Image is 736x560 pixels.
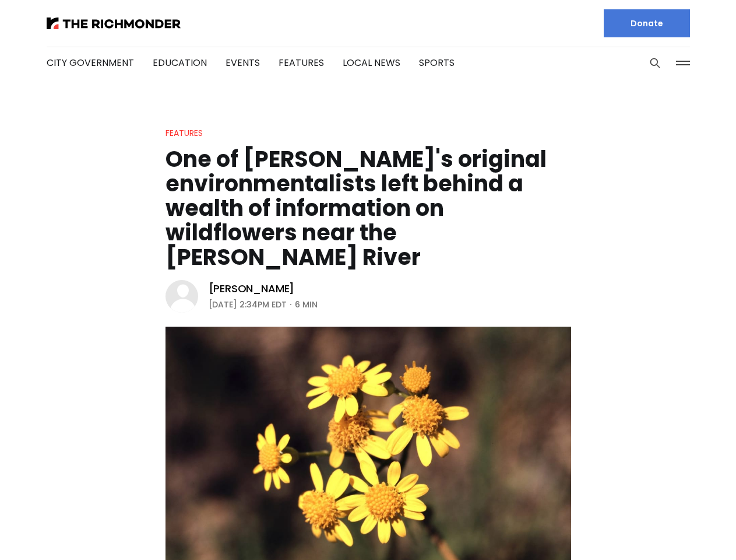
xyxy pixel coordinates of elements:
a: Features [279,56,324,69]
time: [DATE] 2:34PM EDT [209,297,287,311]
a: [PERSON_NAME] [209,282,295,296]
button: Search this site [646,54,664,72]
a: Features [165,127,203,139]
a: Donate [604,9,690,37]
h1: One of [PERSON_NAME]'s original environmentalists left behind a wealth of information on wildflow... [165,147,571,269]
span: 6 min [295,297,318,311]
a: Events [226,56,260,69]
a: Local News [343,56,400,69]
a: Education [153,56,207,69]
a: City Government [47,56,134,69]
a: Sports [419,56,455,69]
img: The Richmonder [47,17,181,29]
